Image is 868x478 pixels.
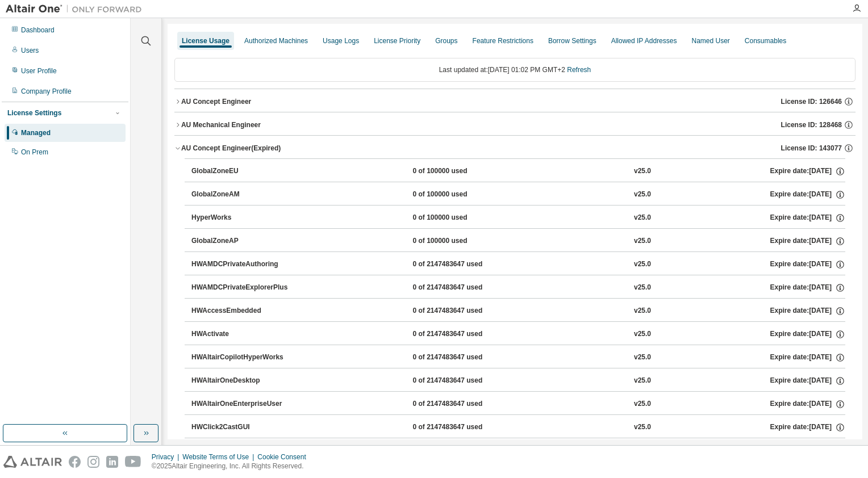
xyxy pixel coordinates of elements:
div: 0 of 100000 used [412,190,515,200]
img: altair_logo.svg [3,456,62,468]
button: AU Concept Engineer(Expired)License ID: 143077 [174,136,856,161]
div: 0 of 2147483647 used [412,353,515,363]
div: 0 of 100000 used [412,213,515,223]
button: HWAMDCPrivateAuthoring0 of 2147483647 usedv25.0Expire date:[DATE] [191,252,845,277]
div: 0 of 2147483647 used [412,422,515,433]
div: HWAltairOneDesktop [191,376,294,386]
div: Expire date: [DATE] [770,283,845,293]
button: HWAMDCPrivateExplorerPlus0 of 2147483647 usedv25.0Expire date:[DATE] [191,275,845,300]
button: HyperWorks0 of 100000 usedv25.0Expire date:[DATE] [191,206,845,230]
button: HWClick2CastGUI0 of 2147483647 usedv25.0Expire date:[DATE] [191,415,845,440]
div: Company Profile [21,87,72,96]
div: v25.0 [634,166,651,177]
div: GlobalZoneEU [191,166,294,177]
div: Expire date: [DATE] [770,399,845,409]
div: Expire date: [DATE] [770,376,845,386]
div: v25.0 [634,283,651,293]
div: HWActivate [191,329,294,339]
div: v25.0 [634,236,651,246]
div: v25.0 [634,329,651,339]
div: Allowed IP Addresses [611,36,677,45]
div: Expire date: [DATE] [770,236,845,246]
div: GlobalZoneAP [191,236,294,246]
a: Refresh [567,66,591,74]
div: 0 of 2147483647 used [412,329,515,339]
div: v25.0 [634,306,651,316]
div: Expire date: [DATE] [770,422,845,433]
button: HWAccessEmbedded0 of 2147483647 usedv25.0Expire date:[DATE] [191,299,845,324]
div: Expire date: [DATE] [770,259,845,270]
button: HWAltairCopilotHyperWorks0 of 2147483647 usedv25.0Expire date:[DATE] [191,345,845,370]
div: 0 of 100000 used [412,166,515,177]
div: License Priority [374,36,420,45]
div: Borrow Settings [548,36,596,45]
div: Cookie Consent [257,452,312,462]
span: License ID: 128468 [781,120,842,129]
div: v25.0 [634,399,651,409]
div: License Settings [7,108,61,118]
button: GlobalZoneAM0 of 100000 usedv25.0Expire date:[DATE] [191,182,845,207]
div: Usage Logs [323,36,359,45]
div: Feature Restrictions [473,36,533,45]
img: facebook.svg [69,456,81,468]
span: License ID: 126646 [781,97,842,106]
div: Users [21,46,39,55]
img: Altair One [6,3,148,15]
div: Dashboard [21,26,55,35]
div: v25.0 [634,259,651,270]
span: License ID: 143077 [781,144,842,153]
div: GlobalZoneAM [191,190,294,200]
div: HWAltairCopilotHyperWorks [191,353,294,363]
div: v25.0 [634,353,651,363]
button: AU Concept EngineerLicense ID: 126646 [174,89,856,114]
div: Expire date: [DATE] [770,353,845,363]
div: v25.0 [634,422,651,433]
div: Privacy [152,452,182,462]
img: youtube.svg [125,456,141,468]
div: HWAltairOneEnterpriseUser [191,399,294,409]
div: Consumables [745,36,786,45]
div: HWAMDCPrivateAuthoring [191,259,294,270]
div: Expire date: [DATE] [770,306,845,316]
p: © 2025 Altair Engineering, Inc. All Rights Reserved. [152,462,313,471]
button: HWActivate0 of 2147483647 usedv25.0Expire date:[DATE] [191,322,845,347]
div: HyperWorks [191,213,294,223]
div: Named User [691,36,729,45]
div: 0 of 2147483647 used [412,399,515,409]
img: linkedin.svg [106,456,118,468]
div: Authorized Machines [244,36,308,45]
img: instagram.svg [87,456,99,468]
button: GlobalZoneAP0 of 100000 usedv25.0Expire date:[DATE] [191,229,845,254]
div: AU Concept Engineer [181,97,251,106]
div: HWClick2CastGUI [191,422,294,433]
div: AU Mechanical Engineer [181,120,261,129]
div: Expire date: [DATE] [770,329,845,339]
div: License Usage [182,36,229,45]
div: 0 of 2147483647 used [412,306,515,316]
div: v25.0 [634,190,651,200]
div: Managed [21,128,51,137]
div: Expire date: [DATE] [770,190,845,200]
button: HWAltairOneEnterpriseUser0 of 2147483647 usedv25.0Expire date:[DATE] [191,392,845,417]
div: User Profile [21,66,57,76]
div: HWAccessEmbedded [191,306,294,316]
div: 0 of 2147483647 used [412,283,515,293]
div: On Prem [21,148,48,157]
div: Last updated at: [DATE] 01:02 PM GMT+2 [174,58,856,82]
div: Expire date: [DATE] [770,166,845,177]
button: AU Mechanical EngineerLicense ID: 128468 [174,112,856,137]
div: 0 of 100000 used [412,236,515,246]
div: v25.0 [634,376,651,386]
button: GlobalZoneEU0 of 100000 usedv25.0Expire date:[DATE] [191,159,845,184]
div: v25.0 [634,213,651,223]
div: 0 of 2147483647 used [412,376,515,386]
div: AU Concept Engineer (Expired) [181,144,281,153]
div: Website Terms of Use [182,452,257,462]
div: Expire date: [DATE] [770,213,845,223]
div: 0 of 2147483647 used [412,259,515,270]
div: Groups [435,36,457,45]
button: HWAltairOneDesktop0 of 2147483647 usedv25.0Expire date:[DATE] [191,368,845,393]
div: HWAMDCPrivateExplorerPlus [191,283,294,293]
